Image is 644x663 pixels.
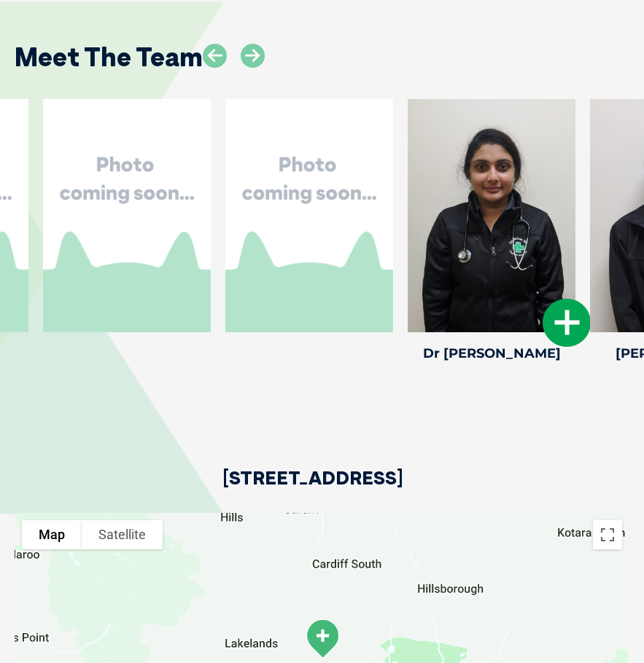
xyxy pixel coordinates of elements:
button: Show street map [22,520,82,549]
h2: Meet The Team [15,44,203,70]
button: Toggle fullscreen view [593,520,622,549]
button: Show satellite imagery [82,520,163,549]
h2: [STREET_ADDRESS] [222,468,403,513]
h4: Dr [PERSON_NAME] [408,347,575,360]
